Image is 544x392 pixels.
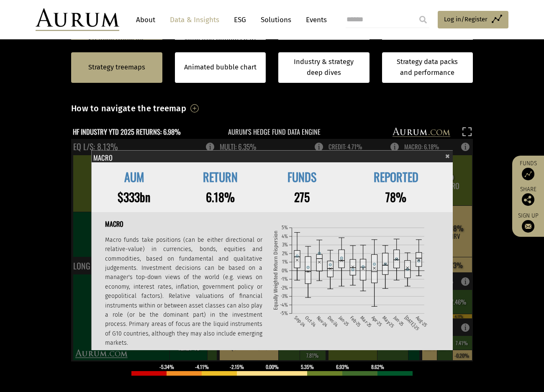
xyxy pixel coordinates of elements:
span: Log in/Register [444,14,488,24]
a: Industry & strategy deep dives [278,52,370,83]
a: Funds [516,160,540,180]
a: Animated bubble chart [184,62,257,73]
a: About [132,12,159,28]
a: Solutions [257,12,295,28]
img: Share this post [522,193,534,206]
a: Data & Insights [166,12,223,28]
img: Aurum [36,8,119,31]
a: Events [302,12,327,28]
img: Sign up to our newsletter [522,220,534,233]
a: Strategy treemaps [88,62,145,73]
h3: How to navigate the treemap [71,101,186,115]
div: Share [516,187,540,206]
input: Submit [415,11,431,28]
a: Sign up [516,212,540,233]
a: Log in/Register [438,11,508,28]
img: Access Funds [522,168,534,180]
a: Strategy data packs and performance [382,52,473,83]
a: ESG [230,12,250,28]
